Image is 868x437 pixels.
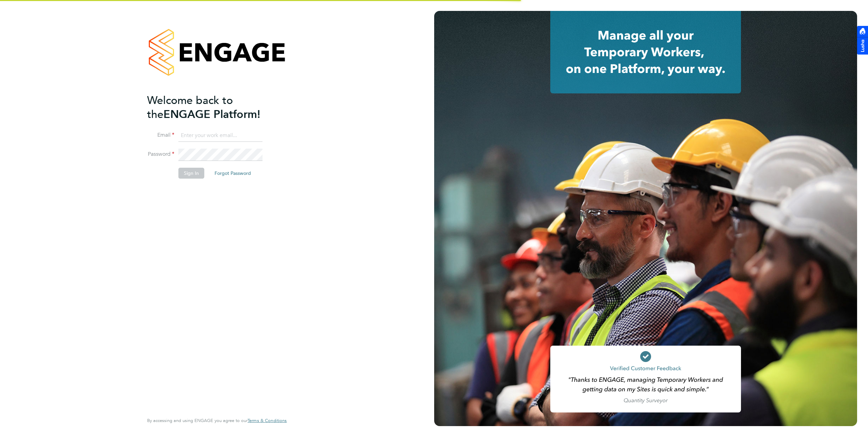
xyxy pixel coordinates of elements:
[178,168,204,179] button: Sign In
[178,130,263,142] input: Enter your work email...
[248,418,287,423] a: Terms & Conditions
[147,132,174,139] label: Email
[147,151,174,158] label: Password
[147,94,233,121] span: Welcome back to the
[209,168,256,179] button: Forgot Password
[147,418,287,423] span: By accessing and using ENGAGE you agree to our
[147,93,280,121] h2: ENGAGE Platform!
